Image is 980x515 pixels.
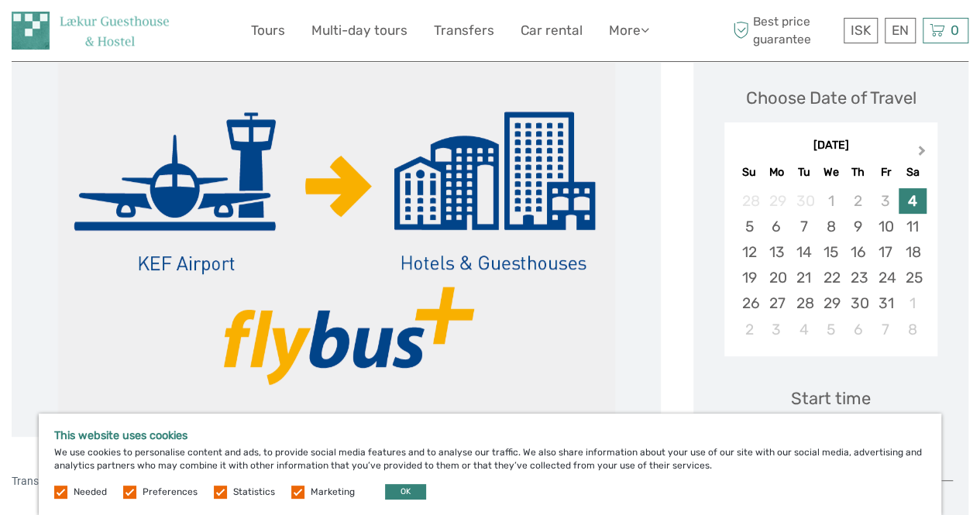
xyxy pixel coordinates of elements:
div: Fr [872,162,899,183]
div: Choose Sunday, November 2nd, 2025 [735,317,762,342]
div: Choose Date of Travel [746,86,916,110]
div: Choose Thursday, October 30th, 2025 [844,290,872,316]
p: We're away right now. Please check back later! [22,27,175,39]
div: Choose Wednesday, October 22nd, 2025 [817,265,844,290]
div: Choose Wednesday, October 29th, 2025 [817,290,844,316]
div: Choose Saturday, November 1st, 2025 [899,290,926,316]
div: Choose Friday, November 7th, 2025 [872,317,899,342]
img: 1393-ab20600c-628f-4394-a375-2f00fb33ce06_logo_small.jpg [12,12,169,50]
div: Choose Sunday, October 26th, 2025 [735,290,762,316]
div: Choose Saturday, October 4th, 2025 [899,188,926,214]
span: Transfer from [GEOGRAPHIC_DATA] to [12,475,343,487]
div: Su [735,162,762,183]
div: Choose Friday, October 24th, 2025 [872,265,899,290]
div: Choose Tuesday, October 21st, 2025 [790,265,817,290]
div: Th [844,162,872,183]
div: Choose Wednesday, October 15th, 2025 [817,239,844,265]
div: Choose Saturday, October 11th, 2025 [899,214,926,239]
a: Multi-day tours [311,19,407,42]
div: [DATE] [724,138,937,154]
div: Sa [899,162,926,183]
div: Choose Sunday, October 5th, 2025 [735,214,762,239]
div: Start time [791,386,871,410]
button: Next Month [911,142,936,167]
div: Choose Wednesday, November 5th, 2025 [817,317,844,342]
div: Not available Thursday, October 2nd, 2025 [844,188,872,214]
div: Choose Thursday, October 9th, 2025 [844,214,872,239]
label: Preferences [143,486,198,499]
div: Not available Sunday, September 28th, 2025 [735,188,762,214]
div: We use cookies to personalise content and ads, to provide social media features and to analyse ou... [39,414,941,515]
div: Choose Monday, October 27th, 2025 [763,290,790,316]
span: Best price guarantee [729,13,840,47]
div: Choose Friday, October 17th, 2025 [872,239,899,265]
button: OK [385,484,426,500]
div: Choose Tuesday, November 4th, 2025 [790,317,817,342]
div: Choose Thursday, October 23rd, 2025 [844,265,872,290]
h5: This website uses cookies [54,429,926,442]
div: We [817,162,844,183]
div: Choose Thursday, October 16th, 2025 [844,239,872,265]
div: Choose Saturday, October 18th, 2025 [899,239,926,265]
div: Not available Friday, October 3rd, 2025 [872,188,899,214]
img: a771a4b2aca44685afd228bf32f054e4_main_slider.png [57,57,615,429]
div: Not available Wednesday, October 1st, 2025 [817,188,844,214]
div: Choose Tuesday, October 28th, 2025 [790,290,817,316]
div: Choose Monday, November 3rd, 2025 [763,317,790,342]
a: Tours [251,19,285,42]
div: Choose Friday, October 31st, 2025 [872,290,899,316]
div: Choose Wednesday, October 8th, 2025 [817,214,844,239]
a: Transfers [434,19,494,42]
div: Choose Saturday, October 25th, 2025 [899,265,926,290]
div: Choose Monday, October 20th, 2025 [763,265,790,290]
span: 0 [948,22,961,38]
div: month 2025-10 [729,188,932,342]
div: Tu [790,162,817,183]
div: Not available Tuesday, September 30th, 2025 [790,188,817,214]
div: Choose Thursday, November 6th, 2025 [844,317,872,342]
label: Marketing [311,486,355,499]
div: Choose Monday, October 13th, 2025 [763,239,790,265]
div: Choose Monday, October 6th, 2025 [763,214,790,239]
div: Choose Friday, October 10th, 2025 [872,214,899,239]
a: More [609,19,649,42]
a: Car rental [521,19,583,42]
div: Choose Sunday, October 19th, 2025 [735,265,762,290]
span: ISK [851,22,871,38]
div: Mo [763,162,790,183]
div: Choose Saturday, November 8th, 2025 [899,317,926,342]
button: Open LiveChat chat widget [178,24,197,43]
div: Choose Tuesday, October 7th, 2025 [790,214,817,239]
div: Choose Sunday, October 12th, 2025 [735,239,762,265]
label: Needed [74,486,107,499]
label: Statistics [233,486,275,499]
div: Not available Monday, September 29th, 2025 [763,188,790,214]
div: EN [885,18,916,43]
div: Choose Tuesday, October 14th, 2025 [790,239,817,265]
